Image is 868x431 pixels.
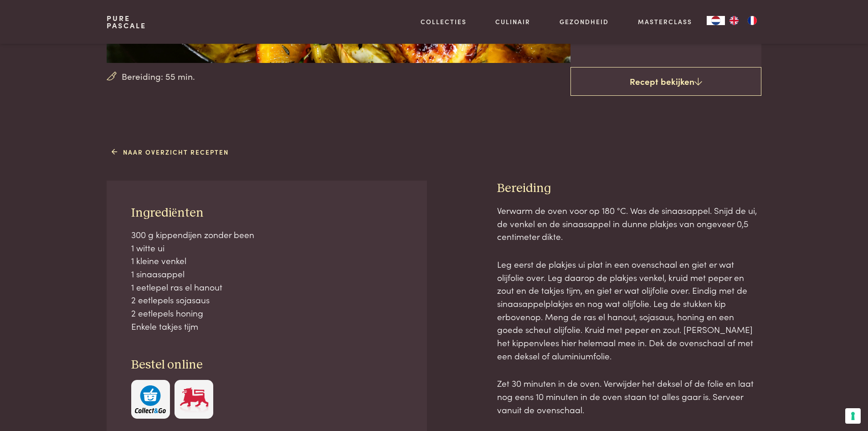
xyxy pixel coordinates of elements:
[638,17,692,26] a: Masterclass
[560,17,609,26] a: Gezondheid
[725,16,761,25] ul: Language list
[570,67,761,96] a: Recept bekijken
[131,228,403,333] p: 300 g kippendijen zonder been 1 witte ui 1 kleine venkel 1 sinaasappel 1 eetlepel ras el hanout 2...
[707,16,761,25] aside: Language selected: Nederlands
[497,377,761,416] p: Zet 30 minuten in de oven. Verwijder het deksel of de folie en laat nog eens 10 minuten in de ove...
[497,181,761,197] h3: Bereiding
[497,204,761,243] p: Verwarm de oven voor op 180 °C. Was de sinaasappel. Snijd de ui, de venkel en de sinaasappel in d...
[131,207,204,219] span: Ingrediënten
[707,16,725,25] div: Language
[135,385,166,413] img: c308188babc36a3a401bcb5cb7e020f4d5ab42f7cacd8327e500463a43eeb86c.svg
[497,258,761,363] p: Leg eerst de plakjes ui plat in een ovenschaal en giet er wat olijfolie over. Leg daarop de plakj...
[122,70,195,83] span: Bereiding: 55 min.
[495,17,530,26] a: Culinair
[131,357,403,373] h3: Bestel online
[421,17,467,26] a: Collecties
[845,408,861,424] button: Uw voorkeuren voor toestemming voor trackingtechnologieën
[107,15,146,29] a: PurePascale
[725,16,743,25] a: EN
[112,147,229,157] a: Naar overzicht recepten
[743,16,761,25] a: FR
[707,16,725,25] a: NL
[179,385,210,413] img: Delhaize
